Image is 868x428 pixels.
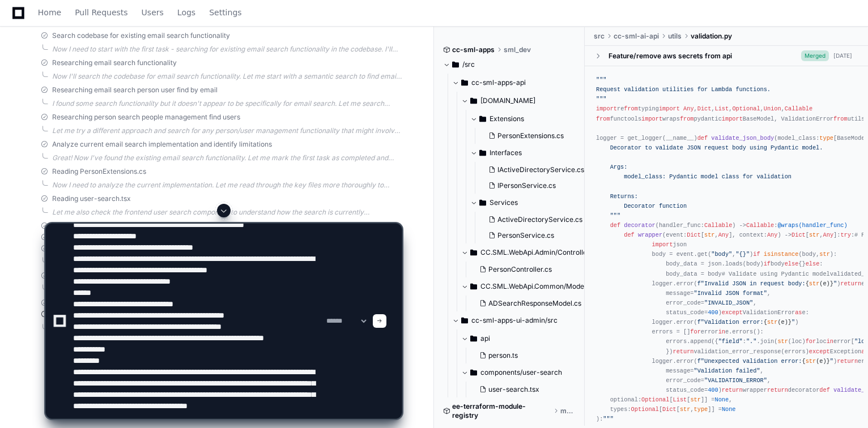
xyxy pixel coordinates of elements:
span: Search codebase for existing email search functionality [52,31,230,40]
div: Now I need to analyze the current implementation. Let me read through the key files more thorough... [52,181,402,190]
span: from [624,105,638,112]
span: Logs [177,9,195,16]
span: [DOMAIN_NAME] [480,96,535,105]
span: Researching person search people management find users [52,113,240,122]
button: IActiveDirectoryService.cs [484,162,586,178]
span: import [722,115,743,122]
svg: Directory [452,58,459,71]
span: type [819,135,833,142]
span: Dict [697,105,712,112]
div: Great! Now I've found the existing email search functionality. Let me mark the first task as comp... [52,153,402,162]
span: Extensions [490,114,524,123]
svg: Directory [470,94,477,108]
span: IPersonService.cs [497,181,556,190]
svg: Directory [479,196,486,209]
span: Interfaces [490,148,522,157]
svg: Directory [479,112,486,126]
span: from [680,115,694,122]
button: Extensions [470,110,593,128]
span: Researching email search person user find by email [52,85,218,95]
span: from [833,115,848,122]
span: /src [462,60,475,69]
span: validation.py [691,32,732,41]
span: Users [142,9,164,16]
button: [DOMAIN_NAME] [461,92,593,110]
span: Analyze current email search implementation and identify limitations [52,140,272,149]
span: cc-sml-apps [452,45,495,54]
div: Now I need to start with the first task - searching for existing email search functionality in th... [52,45,402,54]
span: IActiveDirectoryService.cs [497,165,584,174]
svg: Directory [461,76,468,89]
span: cc-sml-ai-api [614,32,659,41]
button: PersonExtensions.cs [484,128,586,144]
span: List [715,105,729,112]
div: Now I'll search the codebase for email search functionality. Let me start with a semantic search ... [52,72,402,81]
span: Merged [801,50,829,61]
span: cc-sml-apps-api [471,78,526,87]
button: Interfaces [470,144,593,162]
span: Pull Requests [75,9,127,16]
span: Union [764,105,781,112]
span: Reading user-search.tsx [52,194,131,203]
button: IPersonService.cs [484,178,586,194]
span: Home [38,9,61,16]
span: import [641,115,662,122]
span: Any [683,105,693,112]
div: I found some search functionality but it doesn't appear to be specifically for email search. Let ... [52,99,402,108]
span: Services [490,198,518,207]
span: Reading PersonExtensions.cs [52,167,146,176]
span: sml_dev [504,45,531,54]
span: """ Request validation utilities for Lambda functions. """ [596,76,771,102]
div: Feature/remove aws secrets from api [609,52,732,61]
button: cc-sml-apps-api [452,74,585,92]
div: [DATE] [833,52,852,60]
button: Services [470,194,593,212]
span: Optional [732,105,760,112]
span: utils [668,32,682,41]
span: import [596,105,617,112]
span: PersonExtensions.cs [497,131,564,140]
svg: Directory [479,146,486,160]
span: Callable [785,105,812,112]
span: Researching email search functionality [52,58,177,67]
span: src [594,32,605,41]
span: validate_json_body [711,135,774,142]
span: Settings [209,9,241,16]
div: Let me try a different approach and search for any person/user management functionality that migh... [52,126,402,135]
button: /src [443,55,576,74]
span: import [659,105,680,112]
span: from [596,115,610,122]
span: def [697,135,708,142]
